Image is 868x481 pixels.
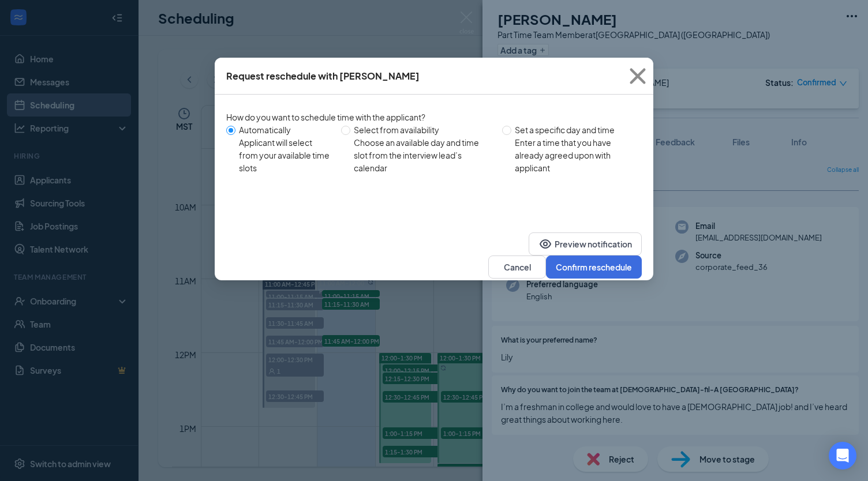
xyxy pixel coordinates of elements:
[226,111,642,123] div: How do you want to schedule time with the applicant?
[538,237,552,251] svg: Eye
[829,442,856,469] div: Open Intercom Messenger
[622,58,653,95] button: Close
[622,61,653,92] svg: Cross
[354,136,493,174] div: Choose an available day and time slot from the interview lead’s calendar
[239,123,332,136] div: Automatically
[515,123,633,136] div: Set a specific day and time
[239,136,332,174] div: Applicant will select from your available time slots
[488,255,546,279] button: Cancel
[546,255,642,279] button: Confirm reschedule
[354,123,493,136] div: Select from availability
[515,136,633,174] div: Enter a time that you have already agreed upon with applicant
[529,232,642,255] button: EyePreview notification
[226,70,420,82] div: Request reschedule with [PERSON_NAME]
